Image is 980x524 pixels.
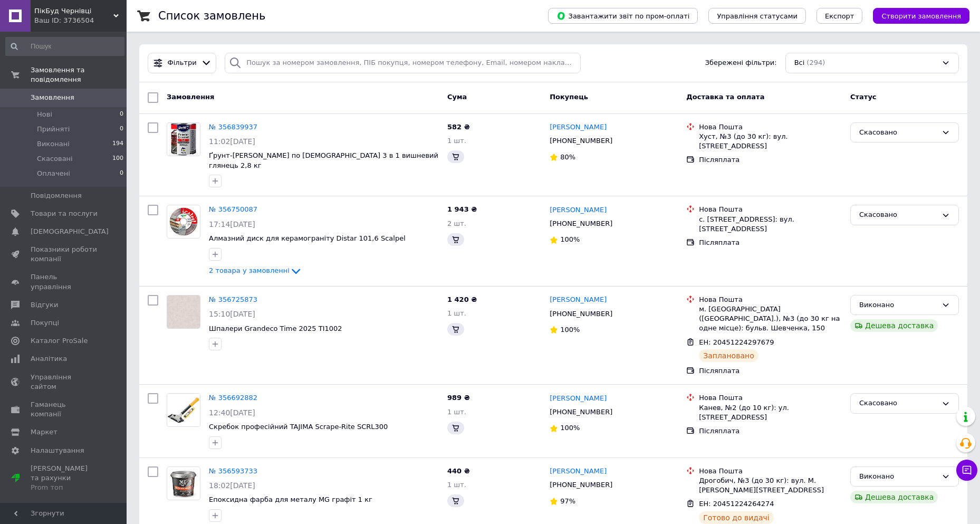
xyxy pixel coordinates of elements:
span: Статус [850,93,877,101]
span: 0 [120,110,123,119]
a: № 356692882 [209,394,257,402]
img: Фото товару [167,296,200,328]
span: Показники роботи компанії [31,245,98,264]
span: Епоксидна фарба для металу MG графіт 1 кг [209,496,372,503]
div: Скасовано [859,127,937,138]
span: Управління сайтом [31,373,98,392]
img: Фото товару [167,205,200,238]
span: 15:10[DATE] [209,310,255,318]
span: Панель управління [31,272,98,291]
span: Маркет [31,427,57,437]
span: Покупці [31,318,59,328]
div: Післяплата [699,238,842,247]
div: [PHONE_NUMBER] [547,307,614,321]
span: Доставка та оплата [686,93,764,101]
span: ЕН: 20451224264274 [699,500,774,508]
a: Фото товару [167,393,200,427]
a: Шпалери Grandeco Time 2025 TI1002 [209,325,342,332]
span: 1 420 ₴ [447,296,477,303]
div: Післяплата [699,426,842,436]
div: Готово до видачі [699,511,774,524]
a: [PERSON_NAME] [550,295,607,305]
span: 1 шт. [447,481,466,489]
div: Післяплата [699,366,842,376]
span: 0 [120,125,123,134]
input: Пошук [5,37,124,56]
span: 989 ₴ [447,394,470,402]
a: [PERSON_NAME] [550,122,607,132]
span: Всі [794,58,805,68]
span: ПікБуд Чернівці [34,6,113,16]
span: Збережені фільтри: [705,58,777,68]
div: Нова Пошта [699,466,842,476]
span: 1 943 ₴ [447,205,477,213]
img: Фото товару [167,394,200,426]
a: № 356725873 [209,296,257,303]
span: Cума [447,93,467,101]
a: Створити замовлення [862,12,969,20]
a: Алмазний диск для керамограніту Distar 101,6 Scalpel [209,234,406,242]
span: Повідомлення [31,191,82,201]
span: 2 товара у замовленні [209,267,290,275]
span: 440 ₴ [447,467,470,475]
span: Відгуки [31,300,58,310]
button: Чат з покупцем [956,460,977,481]
span: 11:02[DATE] [209,137,255,146]
a: [PERSON_NAME] [550,466,607,477]
a: Фото товару [167,466,200,500]
span: Каталог ProSale [31,336,88,346]
span: Прийняті [37,125,70,134]
h1: Список замовлень [158,9,265,22]
a: [PERSON_NAME] [550,205,607,215]
button: Експорт [816,8,863,24]
span: 100% [560,235,580,243]
span: 1 шт. [447,137,466,145]
div: Скасовано [859,209,937,221]
span: [PERSON_NAME] та рахунки [31,464,98,493]
div: Дешева доставка [850,491,938,503]
div: [PHONE_NUMBER] [547,134,614,148]
span: 97% [560,497,575,505]
span: 0 [120,169,123,178]
button: Створити замовлення [873,8,969,24]
div: Хуст, №3 (до 30 кг): вул. [STREET_ADDRESS] [699,132,842,151]
a: Скребок професійний TAJIMA Scrape-Rite SCRL300 [209,423,388,431]
span: Замовлення та повідомлення [31,65,127,84]
span: 582 ₴ [447,123,470,131]
div: Нова Пошта [699,205,842,214]
div: [PHONE_NUMBER] [547,478,614,492]
div: Prom топ [31,483,98,492]
span: 1 шт. [447,408,466,416]
div: [PHONE_NUMBER] [547,217,614,231]
div: Скасовано [859,398,937,409]
span: Скасовані [37,154,73,164]
span: 100 [112,154,123,164]
div: Дрогобич, №3 (до 30 кг): вул. М. [PERSON_NAME][STREET_ADDRESS] [699,476,842,495]
a: Ґрунт-[PERSON_NAME] по [DEMOGRAPHIC_DATA] 3 в 1 вишневий глянець 2,8 кг [209,151,438,169]
span: [DEMOGRAPHIC_DATA] [31,227,109,236]
span: 17:14[DATE] [209,220,255,228]
span: 2 шт. [447,220,466,227]
div: [PHONE_NUMBER] [547,405,614,419]
span: ЕН: 20451224297679 [699,338,774,346]
span: Експорт [825,12,854,20]
span: 194 [112,139,123,149]
span: Товари та послуги [31,209,98,218]
div: Нова Пошта [699,393,842,403]
a: 2 товара у замовленні [209,266,302,274]
a: № 356839937 [209,123,257,131]
div: Виконано [859,471,937,482]
div: с. [STREET_ADDRESS]: вул. [STREET_ADDRESS] [699,215,842,234]
span: Створити замовлення [881,12,961,20]
button: Управління статусами [708,8,806,24]
span: 12:40[DATE] [209,408,255,417]
span: Завантажити звіт по пром-оплаті [556,11,689,21]
span: Гаманець компанії [31,400,98,419]
span: Аналітика [31,354,67,364]
span: 100% [560,424,580,432]
a: Фото товару [167,122,200,156]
